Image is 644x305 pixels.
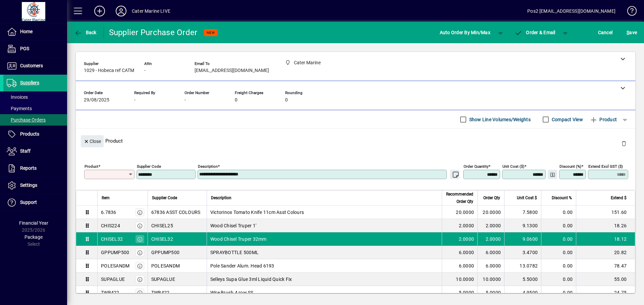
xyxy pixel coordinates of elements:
td: 10.0000 [477,273,504,286]
td: CHISEL25 [148,219,207,232]
span: Staff [20,148,31,154]
td: 20.0000 [477,206,504,219]
td: 18.26 [576,219,635,232]
a: Invoices [3,91,67,103]
span: Purchase Orders [7,117,46,123]
td: 4.9500 [504,286,541,299]
span: S [627,30,629,35]
span: ave [627,27,637,38]
a: Settings [3,177,67,194]
span: 1029 - Hobeca ref CATM [84,68,134,73]
mat-label: Order Quantity [464,164,488,169]
td: 6.0000 [477,246,504,259]
div: POLESANDM [101,262,129,269]
td: 0.00 [541,286,576,299]
span: POS [20,46,29,51]
td: 55.00 [576,273,635,286]
div: TWB422 [101,289,119,296]
mat-label: Supplier Code [137,164,161,169]
button: Auto Order By Min/Max [436,26,494,39]
td: 2.0000 [442,219,477,232]
span: - [184,97,186,103]
a: Reports [3,160,67,177]
mat-label: Unit Cost ($) [502,164,524,169]
button: Delete [616,135,632,151]
td: 6.0000 [477,259,504,273]
td: 24.75 [576,286,635,299]
span: Suppliers [20,80,39,85]
td: 3.4700 [504,246,541,259]
span: - [134,97,136,103]
span: Cancel [598,27,613,38]
label: Compact View [550,116,583,123]
td: 5.0000 [477,286,504,299]
span: Wood Chisel Truper 32mm [210,236,267,242]
a: Products [3,126,67,143]
span: [EMAIL_ADDRESS][DOMAIN_NAME] [195,68,269,73]
span: Recommended Order Qty [446,190,473,205]
a: Purchase Orders [3,114,67,126]
td: 13.0782 [504,259,541,273]
div: GPPUMP500 [101,249,129,256]
span: Products [20,131,39,137]
span: 0 [285,97,288,103]
td: 2.0000 [477,219,504,232]
a: Payments [3,103,67,114]
button: Change Price Levels [548,170,557,179]
div: Pos2 [EMAIL_ADDRESS][DOMAIN_NAME] [527,6,615,16]
label: Show Line Volumes/Weights [468,116,531,123]
td: GPPUMP500 [148,246,207,259]
button: Add [89,5,110,17]
mat-label: Discount (%) [559,164,581,169]
a: Knowledge Base [622,1,636,23]
span: Item [102,194,110,202]
span: Support [20,200,37,205]
span: 0 [235,97,237,103]
a: Customers [3,58,67,74]
button: Close [81,135,104,147]
span: Back [74,30,97,35]
div: SUPAGLUE [101,276,125,283]
span: Wood Chisel Truper 1' [210,222,256,229]
span: Financial Year [19,220,48,226]
span: Description [211,194,231,202]
td: 2.0000 [477,232,504,246]
td: 67836 ASST COLOURS [148,206,207,219]
div: CHIS224 [101,222,120,229]
td: 78.47 [576,259,635,273]
td: 9.0600 [504,232,541,246]
a: Home [3,23,67,40]
span: 29/08/2025 [84,97,109,103]
div: CHISEL32 [101,236,123,242]
span: Unit Cost $ [517,194,537,202]
td: TWB422 [148,286,207,299]
td: 2.0000 [442,232,477,246]
span: Order & Email [515,30,555,35]
span: Invoices [7,94,28,100]
button: Back [72,26,98,39]
td: 151.60 [576,206,635,219]
span: Product [590,114,617,125]
td: 5.0000 [442,286,477,299]
span: Discount % [552,194,572,202]
td: 20.82 [576,246,635,259]
span: Selleys Supa Glue 3ml Liquid Quick Fix [210,276,292,283]
span: Payments [7,106,32,111]
td: 6.0000 [442,259,477,273]
td: 0.00 [541,206,576,219]
td: SUPAGLUE [148,273,207,286]
td: 0.00 [541,273,576,286]
span: Home [20,29,33,34]
button: Cancel [596,26,614,39]
button: Profile [110,5,132,17]
a: POS [3,41,67,57]
span: Order Qty [483,194,500,202]
span: Customers [20,63,43,68]
span: Pole Sander Alum. Head 6193 [210,262,274,269]
span: Wire Brush 4 row SS [210,289,254,296]
mat-label: Extend excl GST ($) [588,164,623,169]
span: Settings [20,182,37,188]
span: - [144,68,146,73]
td: 20.0000 [442,206,477,219]
td: 10.0000 [442,273,477,286]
